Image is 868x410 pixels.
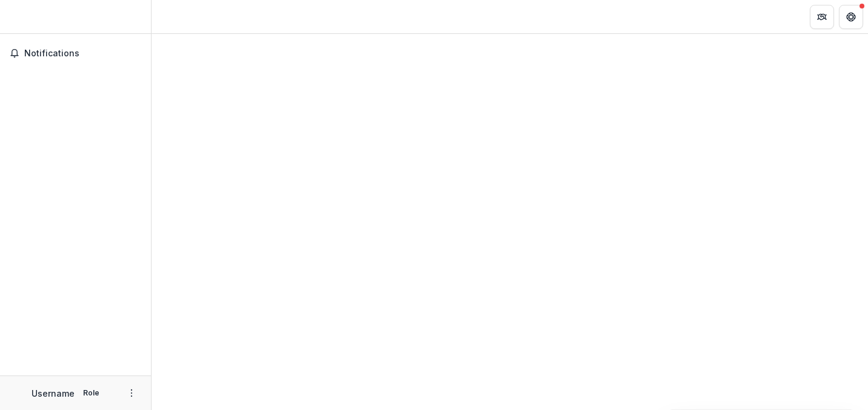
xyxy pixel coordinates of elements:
span: Notifications [24,48,141,59]
button: Partners [810,5,834,29]
button: Notifications [5,44,146,63]
button: Get Help [839,5,863,29]
p: Username [32,387,75,400]
button: More [124,386,139,400]
p: Role [79,388,103,398]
